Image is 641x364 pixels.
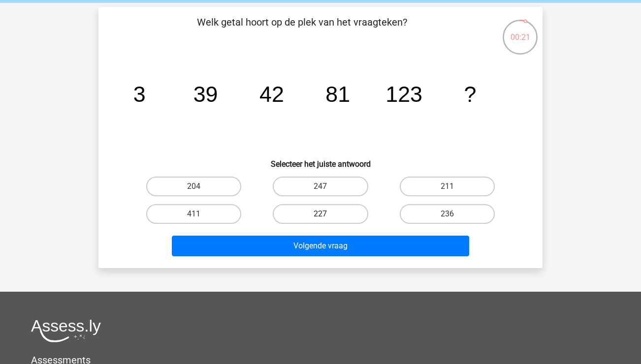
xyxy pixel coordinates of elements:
[400,204,495,224] label: 236
[273,204,368,224] label: 227
[193,82,218,106] tspan: 39
[146,204,241,224] label: 411
[464,82,476,106] tspan: ?
[273,177,368,196] label: 247
[259,82,284,106] tspan: 42
[400,177,495,196] label: 211
[172,236,470,256] button: Volgende vraag
[133,82,146,106] tspan: 3
[502,19,539,43] div: 00:21
[114,15,490,44] p: Welk getal hoort op de plek van het vraagteken?
[114,152,527,169] h6: Selecteer het juiste antwoord
[31,319,101,342] img: Assessly logo
[385,82,422,106] tspan: 123
[325,82,350,106] tspan: 81
[146,177,241,196] label: 204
